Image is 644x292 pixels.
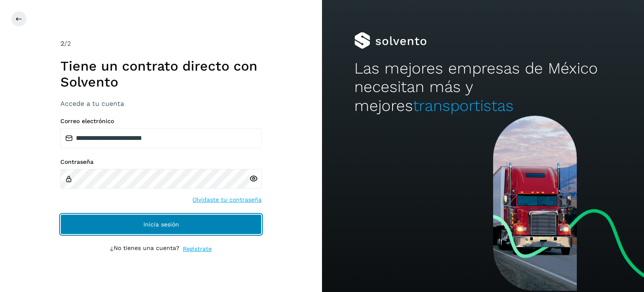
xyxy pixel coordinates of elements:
span: Inicia sesión [143,221,179,227]
div: /2 [60,39,262,49]
h1: Tiene un contrato directo con Solvento [60,58,262,90]
a: Regístrate [183,245,212,253]
span: transportistas [413,97,514,115]
h2: Las mejores empresas de México necesitan más y mejores [354,59,612,115]
h3: Accede a tu cuenta [60,100,262,108]
a: Olvidaste tu contraseña [192,195,262,204]
label: Contraseña [60,158,262,166]
button: Inicia sesión [60,214,262,234]
span: 2 [60,39,64,47]
p: ¿No tienes una cuenta? [110,245,179,253]
label: Correo electrónico [60,118,262,125]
